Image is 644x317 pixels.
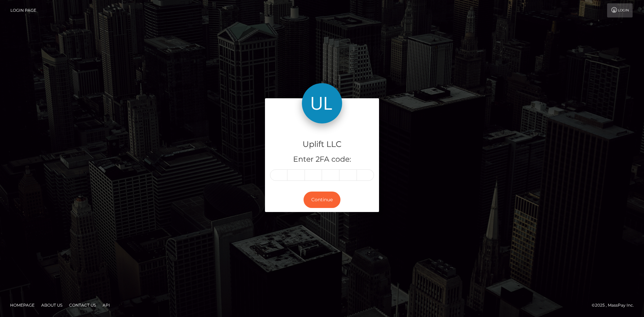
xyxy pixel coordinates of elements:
[66,300,99,310] a: Contact Us
[100,300,113,310] a: API
[607,3,633,17] a: Login
[39,300,65,310] a: About Us
[304,192,340,208] button: Continue
[302,83,342,123] img: Uplift LLC
[270,154,374,165] h5: Enter 2FA code:
[7,300,37,310] a: Homepage
[270,139,374,150] h4: Uplift LLC
[10,3,36,17] a: Login Page
[592,302,639,309] div: © 2025 , MassPay Inc.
